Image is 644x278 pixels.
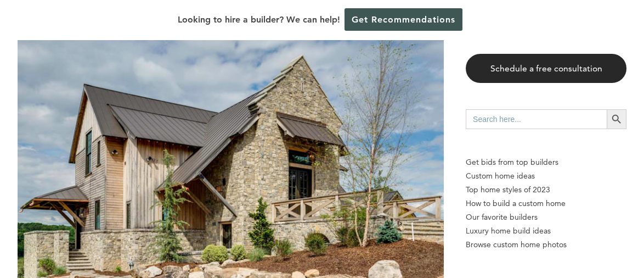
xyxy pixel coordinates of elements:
a: Top home styles of 2023 [466,183,626,197]
a: Schedule a free consultation [466,54,626,83]
a: Get Recommendations [344,8,462,31]
input: Search here... [466,109,607,129]
a: How to build a custom home [466,197,626,210]
a: Custom home ideas [466,169,626,183]
a: Browse custom home photos [466,238,626,252]
svg: Search [611,113,623,125]
a: Luxury home build ideas [466,224,626,238]
p: Get bids from top builders [466,155,626,169]
a: Our favorite builders [466,210,626,224]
